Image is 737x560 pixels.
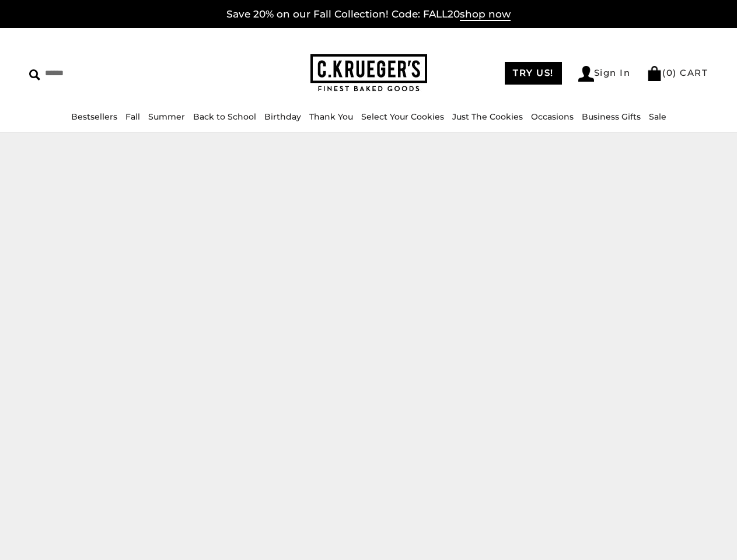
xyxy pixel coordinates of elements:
[578,66,631,82] a: Sign In
[148,111,185,122] a: Summer
[647,67,708,78] a: (0) CART
[29,69,40,80] img: Search
[29,64,184,82] input: Search
[452,111,523,122] a: Just The Cookies
[361,111,444,122] a: Select Your Cookies
[582,111,641,122] a: Business Gifts
[649,111,666,122] a: Sale
[666,67,673,78] span: 0
[460,8,511,21] span: shop now
[193,111,256,122] a: Back to School
[264,111,301,122] a: Birthday
[531,111,574,122] a: Occasions
[647,66,662,81] img: Bag
[309,111,353,122] a: Thank You
[71,111,117,122] a: Bestsellers
[310,54,427,92] img: C.KRUEGER'S
[226,8,511,21] a: Save 20% on our Fall Collection! Code: FALL20shop now
[125,111,140,122] a: Fall
[578,66,594,82] img: Account
[505,62,562,85] a: TRY US!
